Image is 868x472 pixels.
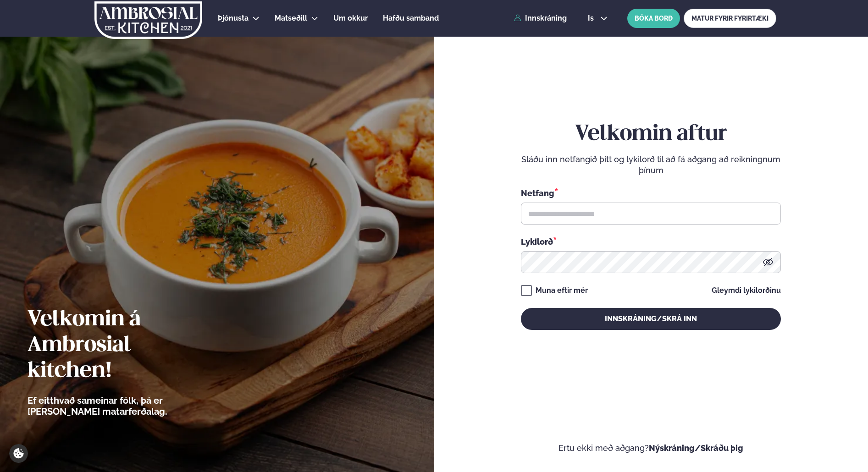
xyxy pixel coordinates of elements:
a: Þjónusta [218,13,249,24]
a: Cookie settings [9,444,28,463]
a: Nýskráning/Skráðu þig [649,443,743,453]
span: is [588,15,597,22]
a: Hafðu samband [383,13,439,24]
a: Innskráning [514,14,567,22]
img: logo [94,1,203,39]
span: Þjónusta [218,14,249,22]
button: is [581,15,615,22]
div: Lykilorð [521,236,781,247]
h2: Velkomin aftur [521,121,781,147]
h2: Velkomin á Ambrosial kitchen! [28,307,218,384]
a: MATUR FYRIR FYRIRTÆKI [684,9,776,28]
p: Sláðu inn netfangið þitt og lykilorð til að fá aðgang að reikningnum þínum [521,154,781,176]
span: Matseðill [275,14,307,22]
button: BÓKA BORÐ [627,9,680,28]
div: Netfang [521,187,781,199]
a: Gleymdi lykilorðinu [712,287,781,294]
button: Innskráning/Skrá inn [521,308,781,330]
span: Um okkur [333,14,368,22]
p: Ertu ekki með aðgang? [462,443,841,454]
a: Matseðill [275,13,307,24]
a: Um okkur [333,13,368,24]
p: Ef eitthvað sameinar fólk, þá er [PERSON_NAME] matarferðalag. [28,395,218,417]
span: Hafðu samband [383,14,439,22]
